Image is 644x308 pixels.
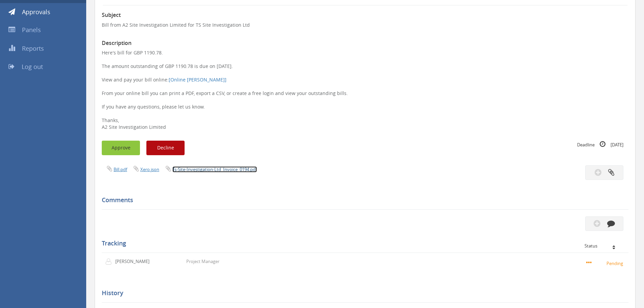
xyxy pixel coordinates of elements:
small: Deadline [DATE] [577,141,623,148]
h5: Comments [102,197,623,204]
small: Pending [586,259,625,267]
span: Approvals [22,8,50,16]
p: Project Manager [186,258,219,265]
p: [PERSON_NAME] [115,258,154,265]
a: Bill.pdf [114,166,127,172]
h5: Tracking [102,240,623,247]
p: Bill from A2 Site Investigation Limited for TS Site Investigation Ltd [102,22,628,28]
h5: History [102,290,623,297]
div: Status [585,243,623,248]
h3: Subject [102,12,628,18]
h3: Description [102,40,628,46]
img: user-icon.png [105,258,115,265]
span: Reports [22,44,44,52]
span: Panels [22,26,41,34]
button: Approve [102,141,140,155]
a: [Online [PERSON_NAME]] [169,76,226,83]
button: Decline [146,141,185,155]
a: Xero.json [140,166,159,172]
p: Here's bill for GBP 1190.78. The amount outstanding of GBP 1190.78 is due on [DATE]. View and pay... [102,49,628,131]
span: Log out [22,63,43,71]
a: Ts-Site-Investigation-Ltd_Invoice_0194.pdf [172,166,257,172]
